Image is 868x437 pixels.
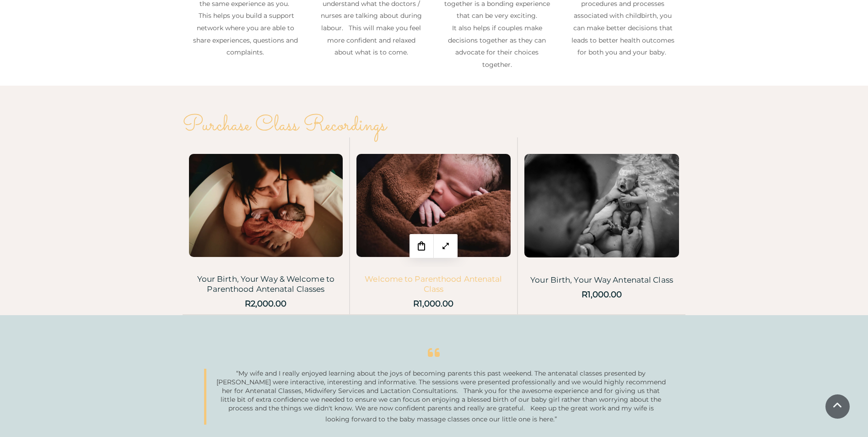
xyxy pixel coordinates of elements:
span: Purchase Class Recordings [183,109,386,142]
span: It also helps if couples make decisions together as they can advocate for their choices together. [448,24,546,69]
span: “My wife and I really enjoyed learning about the joys of becoming parents this past weekend. The ... [216,369,666,423]
a: Scroll To Top [825,394,850,419]
a: R1,000.00 [582,290,622,300]
a: Your Birth, Your Way Antenatal Class [530,275,673,284]
a: Welcome to Parenthood Antenatal Class [365,274,502,294]
a: R1,000.00 [413,299,453,309]
a: Your Birth, Your Way & Welcome to Parenthood Antenatal Classes [197,274,334,294]
a: R2,000.00 [245,299,286,309]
